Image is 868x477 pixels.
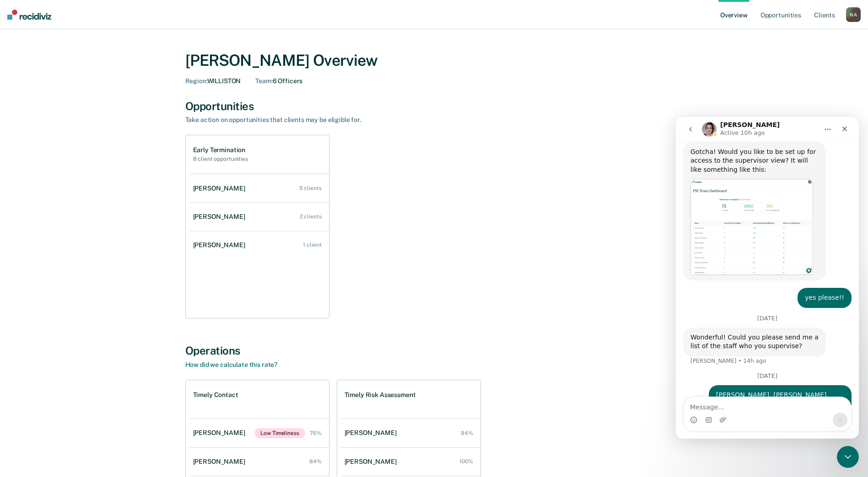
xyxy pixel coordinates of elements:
span: Team : [255,77,272,85]
div: 100% [459,458,473,465]
div: 6 Officers [255,77,302,85]
div: [PERSON_NAME] [345,429,400,437]
div: 76% [310,430,322,436]
div: N A [846,7,861,22]
img: Recidiviz [7,10,51,20]
h1: Timely Contact [193,391,238,399]
button: NA [846,7,861,22]
h1: Early Termination [193,146,248,154]
a: How did we calculate this rate? [185,361,278,368]
div: [PERSON_NAME] [193,213,249,221]
a: [PERSON_NAME] 2 clients [189,204,329,230]
div: 1 client [303,242,321,248]
div: [PERSON_NAME] [193,185,249,192]
div: Operations [185,344,683,357]
a: [PERSON_NAME] 100% [341,449,480,475]
div: Take action on opportunities that clients may be eligible for. [185,116,506,124]
div: 84% [309,458,322,465]
span: Low Timeliness [254,428,305,438]
iframe: Intercom live chat [676,117,859,439]
div: [PERSON_NAME] [193,241,249,249]
div: 94% [461,430,473,436]
h1: Timely Risk Assessment [345,391,416,399]
div: 5 clients [299,185,322,191]
div: [PERSON_NAME] [193,458,249,466]
div: [PERSON_NAME] [193,429,249,437]
a: [PERSON_NAME] 94% [341,420,480,446]
a: [PERSON_NAME] 84% [189,449,329,475]
a: [PERSON_NAME] 5 clients [189,175,329,201]
div: Opportunities [185,100,683,113]
iframe: Intercom live chat [837,446,859,468]
div: 2 clients [300,213,322,220]
div: [PERSON_NAME] [345,458,400,466]
h2: 8 client opportunities [193,156,248,162]
div: WILLISTON [185,77,241,85]
a: [PERSON_NAME]Low Timeliness 76% [189,419,329,447]
a: [PERSON_NAME] 1 client [189,232,329,258]
span: Region : [185,77,207,85]
div: [PERSON_NAME] Overview [185,51,683,70]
